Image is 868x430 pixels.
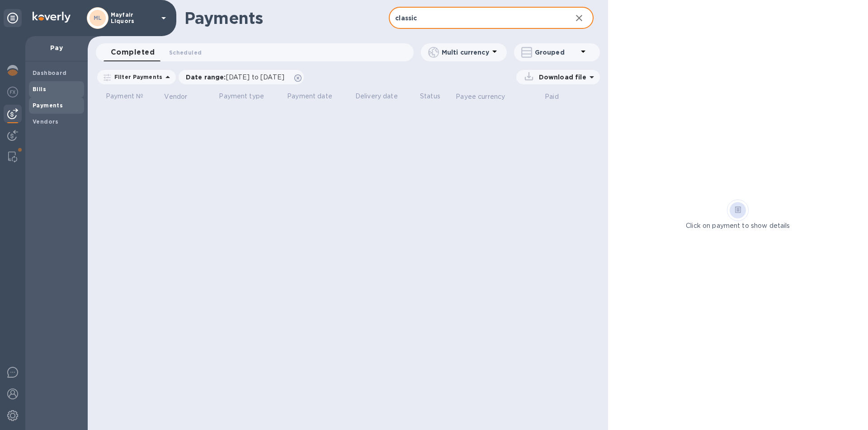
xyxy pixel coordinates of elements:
[7,87,18,97] img: Foreign exchange
[420,92,448,101] p: Status
[355,92,413,101] p: Delivery date
[535,48,578,57] p: Grouped
[184,9,389,28] h1: Payments
[169,48,202,57] span: Scheduled
[287,92,348,101] p: Payment date
[111,46,155,59] span: Completed
[33,69,67,76] b: Dashboard
[164,92,187,102] p: Vendor
[33,102,63,109] b: Payments
[545,92,559,102] p: Paid
[111,73,162,81] p: Filter Payments
[226,74,284,81] span: [DATE] to [DATE]
[94,14,102,21] b: ML
[442,48,489,57] p: Multi currency
[545,92,571,102] span: Paid
[219,92,280,101] p: Payment type
[164,92,199,102] span: Vendor
[33,12,71,23] img: Logo
[686,221,790,231] p: Click on payment to show details
[111,12,156,24] p: Mayfair Liquors
[456,92,505,102] p: Payee currency
[456,92,517,102] span: Payee currency
[4,9,22,27] div: Unpin categories
[33,86,46,92] b: Bills
[179,70,304,84] div: Date range:[DATE] to [DATE]
[186,73,289,82] p: Date range :
[106,92,157,101] p: Payment №
[33,43,80,52] p: Pay
[33,118,59,125] b: Vendors
[535,73,586,82] p: Download file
